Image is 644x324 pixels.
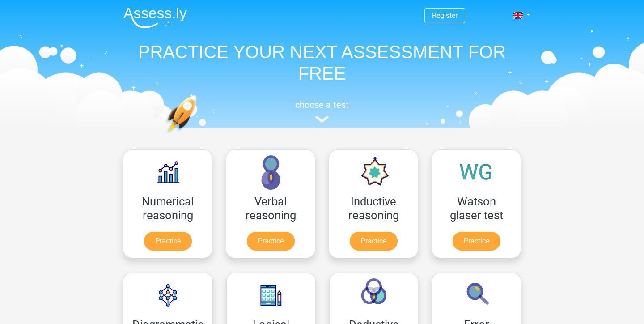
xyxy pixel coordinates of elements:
a: Practice [453,232,500,251]
a: Practice [144,232,192,251]
a: Practice [247,232,295,251]
a: Register [432,11,458,20]
h1: PRACTICE YOUR NEXT ASSESSMENT FOR FREE [116,41,528,84]
a: Practice [350,232,398,251]
h5: choose a test [116,99,528,110]
a: choose a test [116,99,528,123]
img: Assessly [123,7,187,28]
img: assessment [315,116,329,123]
img: practice [165,95,231,176]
